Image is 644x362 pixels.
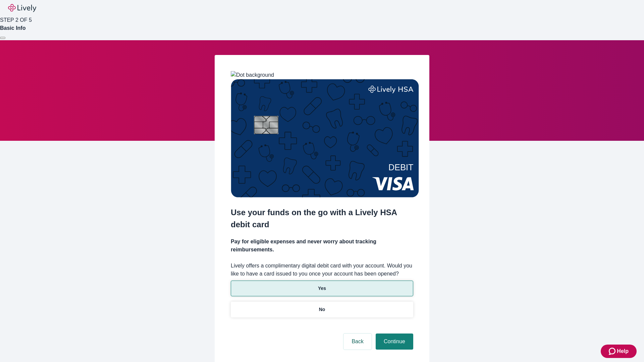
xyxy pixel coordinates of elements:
[601,345,637,358] button: Zendesk support iconHelp
[231,71,274,79] img: Dot background
[231,206,413,231] h2: Use your funds on the go with a Lively HSA debit card
[319,306,325,313] p: No
[231,262,413,278] label: Lively offers a complimentary digital debit card with your account. Would you like to have a card...
[318,285,326,292] p: Yes
[617,347,629,355] span: Help
[609,347,617,355] svg: Zendesk support icon
[231,302,413,317] button: No
[231,281,413,296] button: Yes
[376,334,413,350] button: Continue
[8,4,36,12] img: Lively
[231,79,419,197] img: Debit card
[343,334,372,350] button: Back
[231,238,413,254] h4: Pay for eligible expenses and never worry about tracking reimbursements.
